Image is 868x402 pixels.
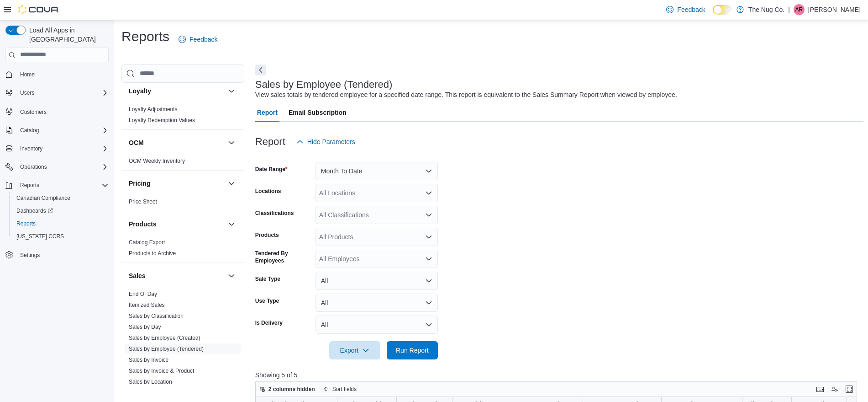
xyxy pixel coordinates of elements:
[20,252,40,259] span: Settings
[129,179,150,188] h3: Pricing
[16,161,109,172] span: Operations
[129,106,178,113] a: Loyalty Adjustments
[5,64,109,285] nav: Complex example
[16,233,64,240] span: [US_STATE] CCRS
[788,4,790,15] p: |
[425,255,432,263] button: Open list of options
[2,68,112,81] button: Home
[129,220,157,229] h3: Products
[329,341,380,359] button: Export
[16,250,43,261] a: Settings
[16,194,70,202] span: Canadian Compliance
[129,324,161,330] a: Sales by Day
[16,180,43,191] button: Reports
[129,220,224,229] button: Products
[16,143,109,154] span: Inventory
[844,384,855,395] button: Enter fullscreen
[2,124,112,137] button: Catalog
[16,69,38,80] a: Home
[129,313,184,319] a: Sales by Classification
[9,217,112,230] button: Reports
[226,86,237,96] button: Loyalty
[16,249,109,261] span: Settings
[255,370,863,380] p: Showing 5 of 5
[268,386,315,393] span: 2 columns hidden
[129,271,146,280] h3: Sales
[129,356,168,364] span: Sales by Invoice
[16,87,38,98] button: Users
[9,230,112,243] button: [US_STATE] CCRS
[129,157,185,165] span: OCM Weekly Inventory
[255,209,294,217] label: Classifications
[129,335,200,341] a: Sales by Employee (Created)
[795,4,803,15] span: AR
[121,196,244,211] div: Pricing
[255,136,285,147] h3: Report
[121,237,244,263] div: Products
[815,384,826,395] button: Keyboard shortcuts
[129,86,224,96] button: Loyalty
[129,117,195,123] a: Loyalty Redemption Values
[255,319,283,327] label: Is Delivery
[20,108,47,116] span: Customers
[129,291,157,297] a: End Of Day
[26,26,109,44] span: Load All Apps in [GEOGRAPHIC_DATA]
[20,145,42,152] span: Inventory
[316,272,438,290] button: All
[425,211,432,219] button: Open list of options
[16,125,42,136] button: Catalog
[226,178,237,189] button: Pricing
[794,4,805,15] div: Alex Roerick
[189,35,217,44] span: Feedback
[13,205,57,216] a: Dashboards
[129,239,165,246] a: Catalog Export
[18,5,59,14] img: Cova
[16,180,109,191] span: Reports
[9,192,112,204] button: Canadian Compliance
[129,323,161,331] span: Sales by Day
[387,341,438,359] button: Run Report
[129,138,224,147] button: OCM
[255,231,279,239] label: Products
[129,86,151,96] h3: Loyalty
[2,105,112,118] button: Customers
[129,368,194,374] a: Sales by Invoice & Product
[20,127,39,134] span: Catalog
[129,345,204,353] span: Sales by Employee (Tendered)
[129,158,185,164] a: OCM Weekly Inventory
[226,270,237,281] button: Sales
[16,69,109,80] span: Home
[129,138,144,147] h3: OCM
[129,198,157,205] span: Price Sheet
[121,27,169,46] h1: Reports
[20,163,47,171] span: Operations
[129,250,176,257] a: Products to Archive
[2,179,112,192] button: Reports
[677,5,705,14] span: Feedback
[20,89,34,96] span: Users
[175,30,221,48] a: Feedback
[16,125,109,136] span: Catalog
[255,250,312,264] label: Tendered By Employees
[255,166,288,173] label: Date Range
[13,218,109,229] span: Reports
[129,379,172,385] a: Sales by Location
[829,384,840,395] button: Display options
[2,248,112,262] button: Settings
[307,137,355,146] span: Hide Parameters
[255,64,266,75] button: Next
[16,87,109,98] span: Users
[121,104,244,129] div: Loyalty
[425,233,432,241] button: Open list of options
[396,346,429,355] span: Run Report
[16,106,109,117] span: Customers
[808,4,861,15] p: [PERSON_NAME]
[226,219,237,230] button: Products
[129,271,224,280] button: Sales
[316,316,438,334] button: All
[129,117,195,124] span: Loyalty Redemption Values
[129,301,165,309] span: Itemized Sales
